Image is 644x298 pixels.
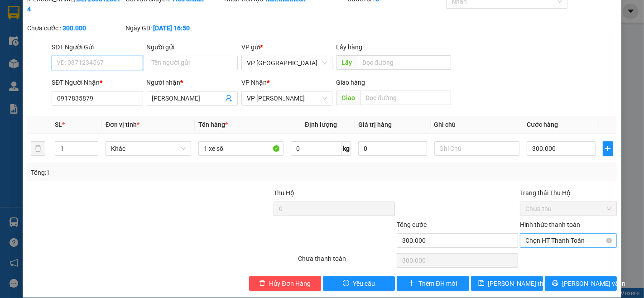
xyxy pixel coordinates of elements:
[147,77,238,87] div: Người nhận
[247,91,327,105] span: VP Phan Thiết
[62,24,86,32] b: 300.000
[343,280,349,287] span: exclamation-circle
[27,23,124,33] div: Chưa cước :
[603,145,613,152] span: plus
[545,276,617,291] button: printer[PERSON_NAME] và In
[520,221,580,228] label: Hình thức thanh toán
[603,141,614,156] button: plus
[562,279,625,288] span: [PERSON_NAME] và In
[434,141,520,156] input: Ghi Chú
[488,279,561,288] span: [PERSON_NAME] thay đổi
[336,55,357,70] span: Lấy
[358,121,392,128] span: Giá trị hàng
[31,141,45,156] button: delete
[31,168,249,178] div: Tổng: 1
[520,188,617,198] div: Trạng thái Thu Hộ
[409,280,415,287] span: plus
[336,79,365,86] span: Giao hàng
[241,79,267,86] span: VP Nhận
[55,121,62,128] span: SL
[225,95,232,102] span: user-add
[247,56,327,70] span: VP Đà Lạt
[259,280,265,287] span: delete
[52,77,143,87] div: SĐT Người Nhận
[471,276,543,291] button: save[PERSON_NAME] thay đổi
[431,116,524,134] th: Ghi chú
[342,141,351,156] span: kg
[527,121,558,128] span: Cước hàng
[353,279,375,288] span: Yêu cầu
[241,42,332,52] div: VP gửi
[305,121,337,128] span: Định lượng
[397,221,427,228] span: Tổng cước
[269,279,311,288] span: Hủy Đơn Hàng
[525,234,611,247] span: Chọn HT Thanh Toán
[478,280,485,287] span: save
[397,276,469,291] button: plusThêm ĐH mới
[106,121,139,128] span: Đơn vị tính
[198,141,284,156] input: VD: Bàn, Ghế
[249,276,321,291] button: deleteHủy Đơn Hàng
[336,43,362,51] span: Lấy hàng
[126,23,223,33] div: Ngày GD:
[360,91,451,105] input: Dọc đường
[198,121,228,128] span: Tên hàng
[357,55,451,70] input: Dọc đường
[323,276,395,291] button: exclamation-circleYêu cầu
[111,142,186,155] span: Khác
[298,254,396,269] div: Chưa thanh toán
[147,42,238,52] div: Người gửi
[274,189,294,197] span: Thu Hộ
[336,91,360,105] span: Giao
[606,238,612,243] span: close-circle
[52,42,143,52] div: SĐT Người Gửi
[525,202,611,216] span: Chưa thu
[418,279,457,288] span: Thêm ĐH mới
[154,24,190,32] b: [DATE] 16:50
[552,280,558,287] span: printer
